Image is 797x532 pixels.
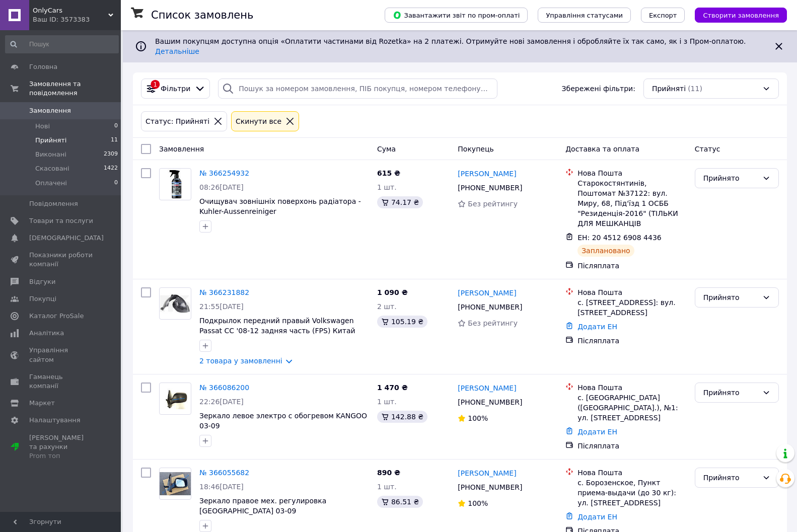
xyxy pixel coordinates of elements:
span: 22:26[DATE] [199,398,244,406]
a: Додати ЕН [577,428,617,436]
div: Заплановано [577,245,634,257]
span: 615 ₴ [377,169,400,177]
span: Товари та послуги [29,216,93,225]
div: Cкинути все [234,116,283,127]
a: Фото товару [159,383,191,415]
span: Створити замовлення [703,12,779,19]
span: [PERSON_NAME] та рахунки [29,433,93,461]
div: Прийнято [703,292,758,303]
span: Скасовані [35,164,69,173]
span: Експорт [649,12,677,19]
div: Нова Пошта [577,168,687,178]
div: Післяплата [577,261,687,271]
span: Замовлення та повідомлення [29,80,121,98]
a: Фото товару [159,287,191,320]
a: [PERSON_NAME] [458,288,516,298]
div: [PHONE_NUMBER] [456,300,524,314]
span: 21:55[DATE] [199,302,244,311]
span: Каталог ProSale [29,312,84,321]
span: Маркет [29,399,55,408]
a: Детальніше [155,47,199,55]
div: Prom топ [29,451,93,461]
span: (11) [688,85,702,93]
div: Прийнято [703,387,758,398]
a: Додати ЕН [577,513,617,521]
span: Замовлення [29,106,71,115]
a: [PERSON_NAME] [458,169,516,179]
span: Управління статусами [546,12,623,19]
span: Оплачені [35,179,67,188]
span: Головна [29,62,57,71]
span: 11 [111,136,118,145]
span: Нові [35,122,50,131]
span: ЕН: 20 4512 6908 4436 [577,234,662,242]
span: Доставка та оплата [565,145,639,153]
div: [PHONE_NUMBER] [456,181,524,195]
span: 2 шт. [377,302,397,311]
img: Фото товару [160,293,191,314]
input: Пошук [5,35,119,53]
span: Аналітика [29,329,64,338]
span: Замовлення [159,145,204,153]
span: [DEMOGRAPHIC_DATA] [29,234,104,243]
button: Завантажити звіт по пром-оплаті [385,8,528,23]
a: № 366254932 [199,169,249,177]
span: 08:26[DATE] [199,183,244,191]
span: 1 090 ₴ [377,288,408,296]
a: Зеркало левое электро с обогревом KANGOO 03-09 [199,412,367,430]
a: Створити замовлення [685,11,787,19]
a: № 366086200 [199,384,249,392]
img: Фото товару [160,472,191,496]
div: Нова Пошта [577,383,687,393]
span: 0 [114,122,118,131]
div: [PHONE_NUMBER] [456,395,524,409]
div: Нова Пошта [577,468,687,478]
h1: Список замовлень [151,9,253,21]
a: [PERSON_NAME] [458,468,516,478]
span: Показники роботи компанії [29,251,93,269]
div: Старокостянтинів, Поштомат №37122: вул. Миру, 68, Під'їзд 1 ОСББ "Резиденція-2016" (ТІЛЬКИ ДЛЯ МЕ... [577,178,687,229]
div: 86.51 ₴ [377,496,423,508]
span: Налаштування [29,416,81,425]
a: Подкрылок передний правый Volkswagen Passat CC '08-12 задняя часть (FPS) Китай 3C8805978A [199,317,355,345]
span: Повідомлення [29,199,78,208]
img: Фото товару [160,388,191,409]
div: Ваш ID: 3573383 [33,15,121,24]
a: № 366055682 [199,469,249,477]
button: Створити замовлення [695,8,787,23]
span: 1422 [104,164,118,173]
a: Додати ЕН [577,323,617,331]
a: Зеркало правое мех. регулировка [GEOGRAPHIC_DATA] 03-09 [199,497,326,515]
span: 1 шт. [377,398,397,406]
div: 74.17 ₴ [377,196,423,208]
a: Фото товару [159,168,191,200]
div: с. [GEOGRAPHIC_DATA] ([GEOGRAPHIC_DATA].), №1: ул. [STREET_ADDRESS] [577,393,687,423]
span: Покупець [458,145,493,153]
div: Нова Пошта [577,287,687,297]
div: 105.19 ₴ [377,316,427,328]
span: Вашим покупцям доступна опція «Оплатити частинами від Rozetka» на 2 платежі. Отримуйте нові замов... [155,37,750,55]
span: Статус [695,145,720,153]
span: 1 шт. [377,183,397,191]
div: Прийнято [703,173,758,184]
span: 2309 [104,150,118,159]
span: 100% [468,414,488,422]
span: Виконані [35,150,66,159]
div: Статус: Прийняті [143,116,211,127]
button: Управління статусами [538,8,631,23]
button: Експорт [641,8,685,23]
div: Прийнято [703,472,758,483]
span: 18:46[DATE] [199,483,244,491]
div: [PHONE_NUMBER] [456,480,524,494]
span: Прийняті [652,84,686,94]
span: Фільтри [161,84,190,94]
span: Завантажити звіт по пром-оплаті [393,11,520,20]
a: 2 товара у замовленні [199,357,282,365]
div: с. Борозенское, Пункт приема-выдачи (до 30 кг): ул. [STREET_ADDRESS] [577,478,687,508]
span: Cума [377,145,396,153]
span: Очищувач зовнішніх поверхонь радіатора - Kuhler-Aussenreiniger [199,197,361,215]
span: OnlyCars [33,6,108,15]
